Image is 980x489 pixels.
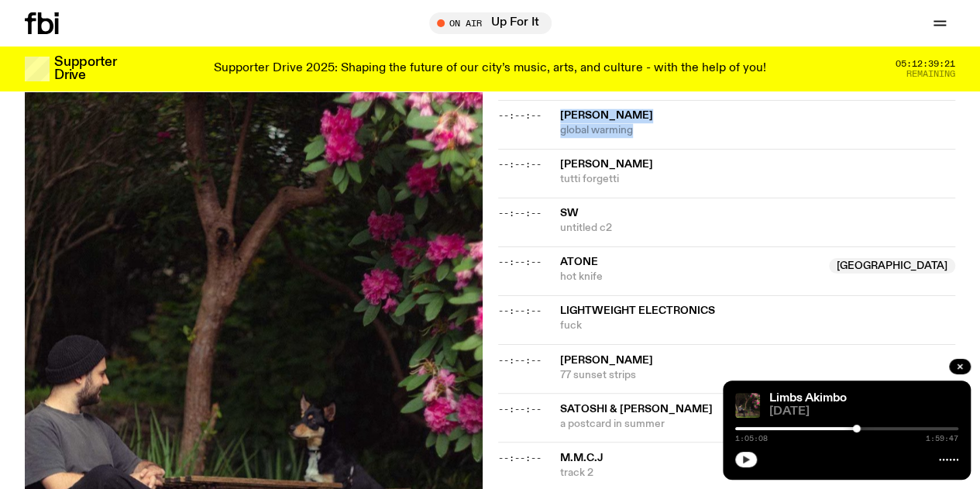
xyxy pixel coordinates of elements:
span: --:--:-- [498,158,542,170]
span: --:--:-- [498,256,542,268]
span: 1:59:47 [926,435,958,443]
span: m.m.c.j [560,452,603,463]
span: --:--:-- [498,402,542,415]
p: Supporter Drive 2025: Shaping the future of our city’s music, arts, and culture - with the help o... [214,62,766,76]
span: 1:05:08 [735,435,768,443]
span: fuck [560,319,956,333]
span: --:--:-- [498,451,542,463]
span: Satoshi & [PERSON_NAME] [560,403,713,414]
span: sw [560,208,579,219]
span: 05:12:39:21 [896,60,955,68]
span: untitled c2 [560,221,956,236]
span: [DATE] [769,406,958,418]
span: [PERSON_NAME] [560,159,653,170]
span: a postcard in summer [560,416,956,431]
span: [PERSON_NAME] [560,354,653,365]
span: Atone [560,257,598,267]
span: track 2 [560,465,956,480]
span: --:--:-- [498,207,542,219]
span: --:--:-- [498,353,542,366]
span: [GEOGRAPHIC_DATA] [829,258,955,274]
span: 77 sunset strips [560,367,956,382]
span: --:--:-- [498,305,542,317]
span: hot knife [560,270,820,284]
span: Remaining [906,70,955,78]
h3: Supporter Drive [54,56,116,82]
a: Limbs Akimbo [769,392,847,405]
button: On AirUp For It [429,12,552,34]
span: --:--:-- [498,109,542,122]
img: Jackson sits at an outdoor table, legs crossed and gazing at a black and brown dog also sitting a... [735,393,760,418]
span: lightweight electronics [560,305,715,316]
span: global warming [560,123,956,138]
span: tutti forgetti [560,172,956,187]
span: [PERSON_NAME] [560,110,653,121]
